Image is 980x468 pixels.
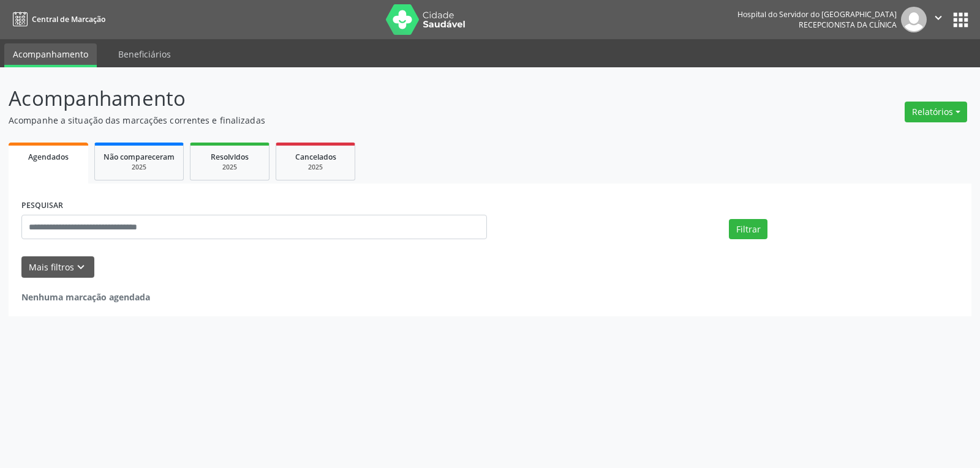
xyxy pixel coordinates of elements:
button:  [927,7,950,32]
span: Não compareceram [104,152,175,162]
span: Recepcionista da clínica [799,20,897,30]
a: Central de Marcação [9,9,105,29]
span: Cancelados [295,152,336,162]
strong: Nenhuma marcação agendada [21,291,150,303]
button: apps [950,9,971,31]
p: Acompanhamento [9,83,682,114]
div: 2025 [199,163,260,172]
div: 2025 [285,163,346,172]
i: keyboard_arrow_down [74,261,88,274]
div: Hospital do Servidor do [GEOGRAPHIC_DATA] [737,9,897,20]
div: 2025 [104,163,175,172]
button: Filtrar [729,219,767,240]
span: Resolvidos [211,152,249,162]
i:  [932,11,945,24]
span: Agendados [28,152,69,162]
a: Acompanhamento [4,43,97,67]
img: img [901,7,927,32]
button: Relatórios [905,102,967,122]
a: Beneficiários [110,43,179,65]
span: Central de Marcação [32,14,105,24]
button: Mais filtroskeyboard_arrow_down [21,256,94,278]
label: PESQUISAR [21,196,63,215]
p: Acompanhe a situação das marcações correntes e finalizadas [9,114,682,127]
